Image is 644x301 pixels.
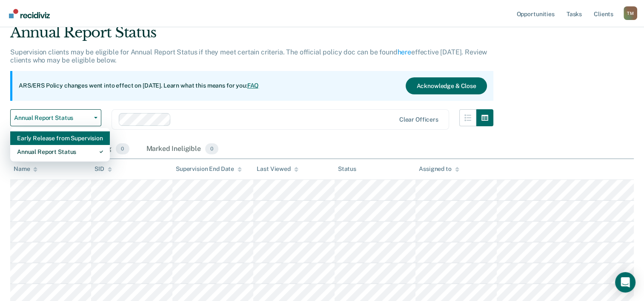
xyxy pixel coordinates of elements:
button: Annual Report Status [10,109,101,126]
div: T M [624,6,637,20]
p: Supervision clients may be eligible for Annual Report Status if they meet certain criteria. The o... [10,48,487,64]
div: Assigned to [419,165,459,173]
div: Annual Report Status [17,145,103,159]
div: Early Release from Supervision [17,131,103,145]
span: 0 [116,143,129,154]
div: SID [94,165,112,173]
span: Annual Report Status [14,114,91,122]
button: Profile dropdown button [624,6,637,20]
div: Name [14,165,37,173]
div: Open Intercom Messenger [615,272,635,292]
img: Recidiviz [9,9,50,18]
div: Supervision End Date [176,165,242,173]
div: Status [338,165,356,173]
div: Annual Report Status [10,24,493,48]
p: ARS/ERS Policy changes went into effect on [DATE]. Learn what this means for you: [19,82,259,90]
div: Clear officers [399,116,438,123]
a: FAQ [247,82,259,89]
a: here [398,48,411,56]
button: Acknowledge & Close [406,77,487,94]
div: Marked Ineligible0 [145,140,220,159]
div: Last Viewed [257,165,298,173]
span: 0 [205,143,218,154]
